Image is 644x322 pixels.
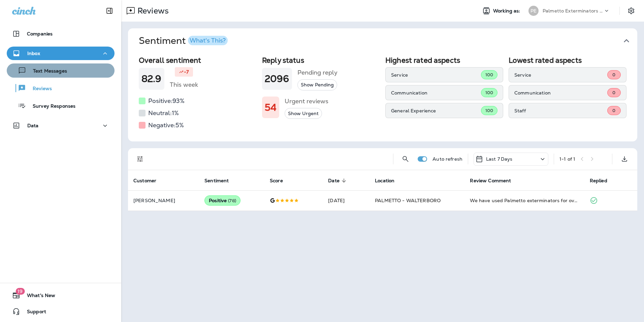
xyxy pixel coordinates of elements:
span: Review Comment [470,178,520,184]
p: Reviews [26,86,52,92]
span: Location [375,178,394,184]
h5: Negative: 5 % [148,120,184,131]
span: 0 [612,72,615,78]
span: Working as: [493,8,522,14]
div: Positive [204,195,240,206]
h1: 54 [265,102,277,113]
p: Auto refresh [432,156,462,162]
button: 19What's New [7,289,115,302]
button: Support [7,305,115,318]
span: Sentiment [204,178,229,184]
p: General Experience [391,108,481,113]
p: Inbox [27,51,40,56]
span: Sentiment [204,178,237,184]
span: What's New [20,293,55,301]
button: Filters [133,152,147,166]
h5: Neutral: 1 % [148,108,179,118]
span: 0 [612,90,615,96]
span: 100 [485,108,493,113]
button: Inbox [7,47,115,60]
button: Settings [625,5,637,17]
span: 100 [485,90,493,96]
span: Replied [590,178,607,184]
p: Text Messages [26,68,67,75]
h2: Reply status [262,56,380,64]
div: 1 - 1 of 1 [559,156,575,162]
h2: Highest rated aspects [385,56,503,64]
h1: 82.9 [141,73,162,84]
button: Collapse Sidebar [100,4,119,18]
span: Review Comment [470,178,511,184]
p: Last 7 Days [486,156,513,162]
button: Reviews [7,81,115,95]
button: Show Urgent [285,108,322,119]
p: Communication [514,90,607,96]
span: Support [20,309,46,317]
p: Palmetto Exterminators LLC [543,8,603,14]
button: Search Reviews [399,152,412,166]
span: Replied [590,178,616,184]
h5: This week [170,79,198,90]
p: Staff [514,108,607,113]
p: -7 [184,69,189,75]
h2: Overall sentiment [139,56,257,64]
div: SentimentWhat's This? [128,53,637,141]
h5: Positive: 93 % [148,96,185,106]
span: ( 78 ) [228,198,236,204]
div: We have used Palmetto exterminators for over 23 years and have been pleased with their services. ... [470,197,579,204]
span: Location [375,178,403,184]
button: Survey Responses [7,99,115,113]
span: PALMETTO - WALTERBORO [375,197,441,204]
p: Survey Responses [26,103,75,110]
button: What's This? [188,36,228,45]
p: Reviews [135,6,169,16]
p: Data [27,123,39,128]
button: Companies [7,27,115,41]
h1: Sentiment [139,35,228,47]
h2: Lowest rated aspects [509,56,626,64]
button: Text Messages [7,63,115,78]
button: Show Pending [297,79,337,90]
div: What's This? [190,37,226,44]
span: Score [270,178,292,184]
p: Service [391,72,481,78]
td: [DATE] [323,190,369,211]
h1: 2096 [265,73,289,84]
h5: Pending reply [297,67,337,78]
span: Date [328,178,348,184]
h5: Urgent reviews [285,96,328,107]
div: PE [528,6,539,16]
span: 19 [15,288,25,295]
span: Score [270,178,283,184]
p: Companies [27,31,53,36]
span: 100 [485,72,493,78]
span: 0 [612,108,615,113]
span: Date [328,178,340,184]
button: Export as CSV [618,152,631,166]
button: Data [7,119,115,132]
button: SentimentWhat's This? [133,28,643,53]
p: Service [514,72,607,78]
span: Customer [133,178,165,184]
p: [PERSON_NAME] [133,198,194,203]
span: Customer [133,178,156,184]
p: Communication [391,90,481,96]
